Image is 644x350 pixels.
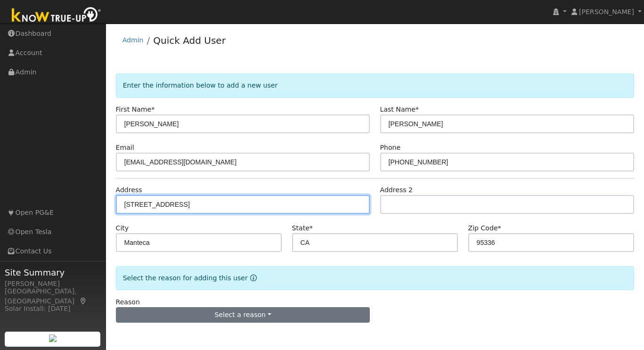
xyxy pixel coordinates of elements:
span: Required [416,106,419,113]
button: Select a reason [116,307,370,323]
label: Address 2 [380,185,413,195]
a: Admin [122,36,144,44]
a: Reason for new user [248,274,257,282]
label: First Name [116,105,155,114]
span: Required [151,106,155,113]
label: Email [116,143,134,153]
span: [PERSON_NAME] [579,8,634,16]
div: Select the reason for adding this user [116,266,635,290]
label: Last Name [380,105,419,114]
div: Enter the information below to add a new user [116,73,635,98]
label: Reason [116,297,140,307]
label: Phone [380,143,401,153]
img: Know True-Up [7,5,106,26]
label: Zip Code [468,223,501,233]
div: Solar Install: [DATE] [5,304,101,314]
div: [PERSON_NAME] [5,279,101,289]
img: retrieve [49,334,57,342]
span: Required [498,224,501,232]
span: Site Summary [5,266,101,279]
label: City [116,223,129,233]
label: Address [116,185,142,195]
a: Map [79,297,88,305]
span: Required [310,224,313,232]
a: Quick Add User [153,35,226,46]
div: [GEOGRAPHIC_DATA], [GEOGRAPHIC_DATA] [5,286,101,306]
label: State [292,223,313,233]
